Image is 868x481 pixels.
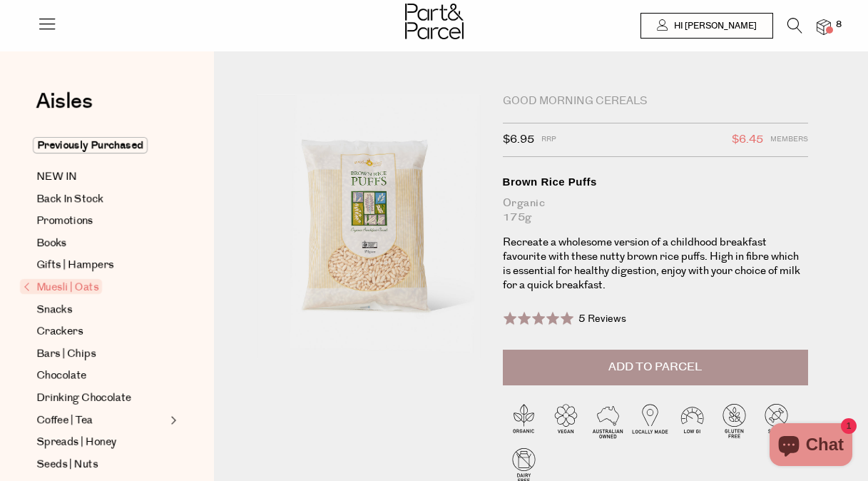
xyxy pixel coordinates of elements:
[503,196,809,225] div: Organic 175g
[33,137,148,153] span: Previously Purchased
[36,412,166,429] a: Coffee | Tea
[36,168,166,186] a: NEW IN
[36,390,131,407] span: Drinking Chocolate
[36,257,113,274] span: Gifts | Hampers
[503,131,534,149] span: $6.95
[36,86,93,117] span: Aisles
[587,400,629,442] img: P_P-ICONS-Live_Bec_V11_Australian_Owned.svg
[817,19,831,34] a: 8
[24,279,166,296] a: Muesli | Oats
[36,137,166,154] a: Previously Purchased
[36,301,72,318] span: Snacks
[36,191,166,208] a: Back In Stock
[36,168,77,186] span: NEW IN
[713,400,755,442] img: P_P-ICONS-Live_Bec_V11_Gluten_Free.svg
[671,400,713,442] img: P_P-ICONS-Live_Bec_V11_Low_Gi.svg
[765,423,857,470] inbox-online-store-chat: Shopify online store chat
[257,94,481,359] img: Brown Rice Puffs
[670,20,757,32] span: Hi [PERSON_NAME]
[405,4,464,39] img: Part&Parcel
[832,19,845,31] span: 8
[36,235,66,252] span: Books
[755,400,797,442] img: P_P-ICONS-Live_Bec_V11_Sugar_Free.svg
[503,94,809,108] div: Good Morning Cereals
[36,301,166,318] a: Snacks
[36,323,166,340] a: Crackers
[36,345,96,363] span: Bars | Chips
[36,191,103,208] span: Back In Stock
[541,131,556,149] span: RRP
[36,213,93,230] span: Promotions
[20,279,102,294] span: Muesli | Oats
[36,412,93,429] span: Coffee | Tea
[36,323,83,340] span: Crackers
[36,213,166,230] a: Promotions
[167,412,177,429] button: Expand/Collapse Coffee | Tea
[503,236,809,293] p: Recreate a wholesome version of a childhood breakfast favourite with these nutty brown rice puffs...
[732,131,763,149] span: $6.45
[629,400,671,442] img: P_P-ICONS-Live_Bec_V11_Locally_Made_2.svg
[36,434,116,451] span: Spreads | Honey
[503,400,545,442] img: P_P-ICONS-Live_Bec_V11_Organic.svg
[503,175,809,189] div: Brown Rice Puffs
[503,350,809,385] button: Add to Parcel
[545,400,587,442] img: P_P-ICONS-Live_Bec_V11_Vegan.svg
[36,345,166,363] a: Bars | Chips
[36,456,166,473] a: Seeds | Nuts
[36,235,166,252] a: Books
[578,312,626,326] span: 5 Reviews
[36,368,86,385] span: Chocolate
[36,368,166,385] a: Chocolate
[36,390,166,407] a: Drinking Chocolate
[608,359,702,375] span: Add to Parcel
[640,13,773,39] a: Hi [PERSON_NAME]
[36,456,98,473] span: Seeds | Nuts
[36,91,93,126] a: Aisles
[36,257,166,274] a: Gifts | Hampers
[36,434,166,451] a: Spreads | Honey
[770,131,808,149] span: Members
